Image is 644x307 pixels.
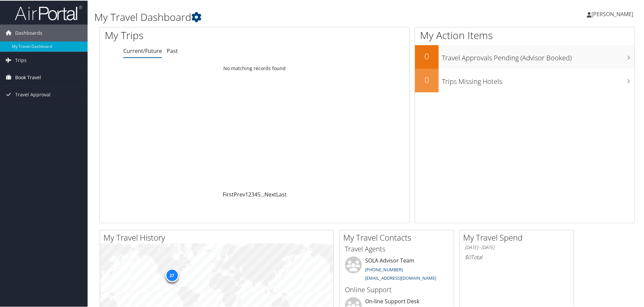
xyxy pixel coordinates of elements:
span: Trips [15,51,27,68]
a: 0Trips Missing Hotels [415,68,635,92]
h3: Travel Agents [345,244,449,253]
a: 1 [245,190,248,197]
h6: Total [465,253,569,260]
a: [PERSON_NAME] [587,3,640,24]
h3: Travel Approvals Pending (Advisor Booked) [442,49,635,62]
a: 5 [257,190,260,197]
a: Current/Future [123,47,162,54]
a: [PHONE_NUMBER] [365,266,403,272]
span: [PERSON_NAME] [591,10,633,17]
a: [EMAIL_ADDRESS][DOMAIN_NAME] [365,274,436,280]
a: 3 [251,190,254,197]
span: $0 [465,253,471,260]
a: Past [167,47,178,54]
h2: 0 [415,50,439,61]
span: Book Travel [15,68,41,85]
h2: My Travel History [103,231,333,243]
span: Dashboards [15,24,42,41]
img: airportal-logo.png [15,4,82,20]
a: 4 [254,190,257,197]
a: First [223,190,234,197]
a: Next [264,190,276,197]
span: Travel Approval [15,86,51,102]
h3: Online Support [345,284,449,294]
span: … [260,190,264,197]
td: No matching records found [100,62,409,74]
div: 27 [165,268,179,281]
a: 2 [248,190,251,197]
a: 0Travel Approvals Pending (Advisor Booked) [415,44,635,68]
h2: 0 [415,73,439,85]
h6: [DATE] - [DATE] [465,244,569,250]
h3: Trips Missing Hotels [442,73,635,86]
h1: My Trips [105,28,275,42]
h2: My Travel Spend [463,231,574,243]
h1: My Travel Dashboard [94,9,458,24]
a: Prev [234,190,245,197]
a: Last [276,190,287,197]
li: SOLA Advisor Team [342,256,452,283]
h1: My Action Items [415,28,635,42]
h2: My Travel Contacts [343,231,454,243]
